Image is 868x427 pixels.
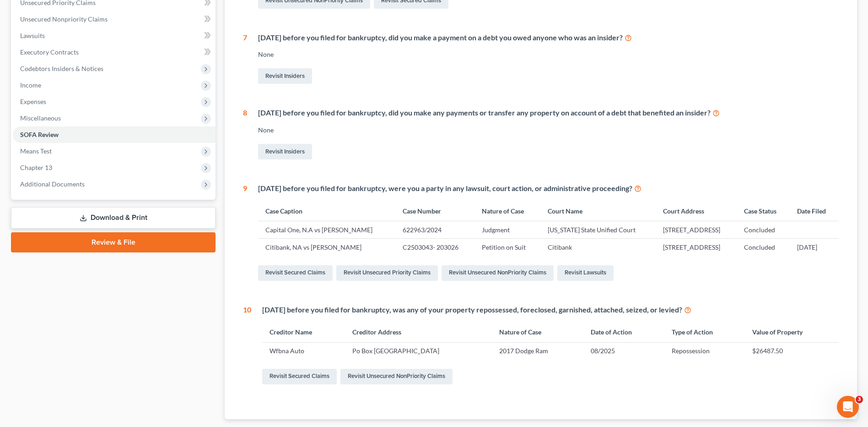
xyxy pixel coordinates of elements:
[258,239,395,256] td: Citibank, NA vs [PERSON_NAME]
[790,201,839,221] th: Date Filed
[258,68,312,84] a: Revisit Insiders
[395,221,474,239] td: 622963/2024
[583,323,664,342] th: Date of Action
[737,239,790,256] td: Concluded
[336,265,438,281] a: Revisit Unsecured Priority Claims
[20,81,41,89] span: Income
[745,323,839,342] th: Value of Property
[345,323,492,342] th: Creditor Address
[656,201,737,221] th: Court Address
[837,396,859,418] iframe: Intercom live chat
[11,232,216,252] a: Review & File
[258,201,395,221] th: Case Caption
[492,323,584,342] th: Nature of Case
[474,201,540,221] th: Nature of Case
[856,396,863,403] span: 3
[262,342,345,360] td: Wfbna Auto
[20,164,52,171] span: Chapter 13
[20,32,45,39] span: Lawsuits
[243,108,247,161] div: 8
[20,65,103,72] span: Codebtors Insiders & Notices
[474,239,540,256] td: Petition on Suit
[13,126,216,143] a: SOFA Review
[664,323,745,342] th: Type of Action
[262,305,839,315] div: [DATE] before you filed for bankruptcy, was any of your property repossessed, foreclosed, garnish...
[395,239,474,256] td: C2503043- 203026
[258,108,839,118] div: [DATE] before you filed for bankruptcy, did you make any payments or transfer any property on acc...
[11,207,216,229] a: Download & Print
[20,48,79,56] span: Executory Contracts
[258,221,395,239] td: Capital One, N.A vs [PERSON_NAME]
[258,126,839,135] div: None
[13,27,216,44] a: Lawsuits
[345,342,492,360] td: Po Box [GEOGRAPHIC_DATA]
[243,305,251,386] div: 10
[340,369,453,384] a: Revisit Unsecured NonPriority Claims
[262,323,345,342] th: Creditor Name
[20,114,61,122] span: Miscellaneous
[656,239,737,256] td: [STREET_ADDRESS]
[737,201,790,221] th: Case Status
[442,265,554,281] a: Revisit Unsecured NonPriority Claims
[13,44,216,60] a: Executory Contracts
[258,144,312,159] a: Revisit Insiders
[664,342,745,360] td: Repossession
[540,239,656,256] td: Citibank
[395,201,474,221] th: Case Number
[20,180,85,188] span: Additional Documents
[258,183,839,194] div: [DATE] before you filed for bankruptcy, were you a party in any lawsuit, court action, or adminis...
[258,33,839,43] div: [DATE] before you filed for bankruptcy, did you make a payment on a debt you owed anyone who was ...
[583,342,664,360] td: 08/2025
[557,265,614,281] a: Revisit Lawsuits
[492,342,584,360] td: 2017 Dodge Ram
[13,11,216,27] a: Unsecured Nonpriority Claims
[656,221,737,239] td: [STREET_ADDRESS]
[243,33,247,86] div: 7
[243,183,247,283] div: 9
[20,98,46,105] span: Expenses
[540,201,656,221] th: Court Name
[737,221,790,239] td: Concluded
[258,50,839,59] div: None
[262,369,337,384] a: Revisit Secured Claims
[20,147,52,155] span: Means Test
[20,131,59,138] span: SOFA Review
[474,221,540,239] td: Judgment
[258,265,333,281] a: Revisit Secured Claims
[20,15,108,23] span: Unsecured Nonpriority Claims
[745,342,839,360] td: $26487.50
[540,221,656,239] td: [US_STATE] State Unified Court
[790,239,839,256] td: [DATE]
